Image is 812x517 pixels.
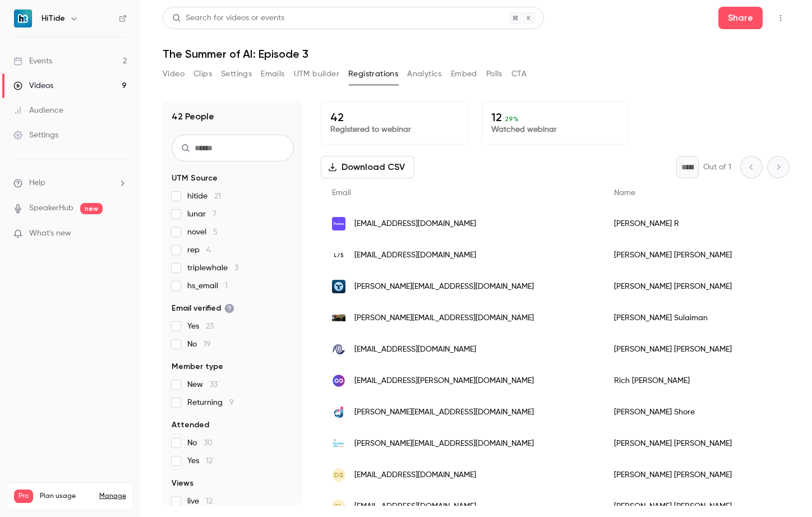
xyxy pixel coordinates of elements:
[213,228,218,236] span: 5
[354,344,476,356] span: [EMAIL_ADDRESS][DOMAIN_NAME]
[603,428,786,459] div: [PERSON_NAME] [PERSON_NAME]
[13,177,127,189] li: help-dropdown-opener
[206,246,211,254] span: 4
[41,13,65,24] h6: HiTide
[29,228,71,239] span: What's new
[321,156,414,178] button: Download CSV
[603,396,786,428] div: [PERSON_NAME] Shore
[354,501,476,513] span: [EMAIL_ADDRESS][DOMAIN_NAME]
[204,439,213,447] span: 30
[13,105,63,116] div: Audience
[332,343,345,356] img: pmidpi.com
[187,455,213,467] span: Yes
[332,280,345,293] img: triplewhale.com
[354,250,476,261] span: [EMAIL_ADDRESS][DOMAIN_NAME]
[603,208,786,239] div: [PERSON_NAME] R
[603,239,786,271] div: [PERSON_NAME] [PERSON_NAME]
[505,115,519,123] span: 29 %
[451,65,477,83] button: Embed
[163,65,184,83] button: Video
[407,65,442,83] button: Analytics
[354,438,534,450] span: [PERSON_NAME][EMAIL_ADDRESS][DOMAIN_NAME]
[193,65,212,83] button: Clips
[14,10,32,27] img: HiTide
[187,227,218,238] span: novel
[29,202,73,214] a: SpeakerHub
[221,65,252,83] button: Settings
[187,191,221,202] span: hitide
[172,361,223,372] span: Member type
[187,496,213,507] span: live
[261,65,284,83] button: Emails
[354,407,534,418] span: [PERSON_NAME][EMAIL_ADDRESS][DOMAIN_NAME]
[603,302,786,334] div: [PERSON_NAME] Sulaiman
[603,459,786,491] div: [PERSON_NAME] [PERSON_NAME]
[234,264,238,272] span: 3
[491,110,620,124] p: 12
[348,65,398,83] button: Registrations
[491,124,620,135] p: Watched webinar
[187,262,238,274] span: triplewhale
[354,312,534,324] span: [PERSON_NAME][EMAIL_ADDRESS][DOMAIN_NAME]
[354,218,476,230] span: [EMAIL_ADDRESS][DOMAIN_NAME]
[210,381,218,389] span: 33
[163,47,790,61] h1: The Summer of AI: Episode 3
[335,501,343,511] span: SL
[603,334,786,365] div: [PERSON_NAME] [PERSON_NAME]
[354,281,534,293] span: [PERSON_NAME][EMAIL_ADDRESS][DOMAIN_NAME]
[603,365,786,396] div: Rich [PERSON_NAME]
[172,110,214,123] h1: 42 People
[294,65,339,83] button: UTM builder
[172,478,193,489] span: Views
[225,282,228,290] span: 1
[172,303,234,314] span: Email verified
[187,397,234,408] span: Returning
[511,65,527,83] button: CTA
[13,56,52,67] div: Events
[614,189,635,197] span: Name
[332,405,345,419] img: dopple.io
[334,470,344,480] span: DS
[172,173,218,184] span: UTM Source
[172,12,284,24] div: Search for videos or events
[80,203,103,214] span: new
[172,419,209,431] span: Attended
[229,399,234,407] span: 9
[187,437,213,449] span: No
[332,374,345,387] img: rebuyengine.com
[187,244,211,256] span: rep
[330,124,459,135] p: Registered to webinar
[332,315,345,322] img: acechefapparels.com.au
[187,321,214,332] span: Yes
[330,110,459,124] p: 42
[332,217,345,230] img: pm.me
[187,339,211,350] span: No
[99,492,126,501] a: Manage
[332,437,345,450] img: berkeleylife.com
[187,379,218,390] span: New
[40,492,93,501] span: Plan usage
[206,322,214,330] span: 23
[354,375,534,387] span: [EMAIL_ADDRESS][PERSON_NAME][DOMAIN_NAME]
[354,469,476,481] span: [EMAIL_ADDRESS][DOMAIN_NAME]
[486,65,502,83] button: Polls
[14,490,33,503] span: Pro
[332,248,345,262] img: lunarsolargroup.com
[213,210,216,218] span: 7
[332,189,351,197] span: Email
[13,80,53,91] div: Videos
[13,130,58,141] div: Settings
[772,9,790,27] button: Top Bar Actions
[214,192,221,200] span: 21
[187,209,216,220] span: lunar
[206,457,213,465] span: 12
[113,229,127,239] iframe: Noticeable Trigger
[204,340,211,348] span: 19
[603,271,786,302] div: [PERSON_NAME] [PERSON_NAME]
[187,280,228,292] span: hs_email
[703,161,731,173] p: Out of 1
[718,7,763,29] button: Share
[206,497,213,505] span: 12
[29,177,45,189] span: Help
